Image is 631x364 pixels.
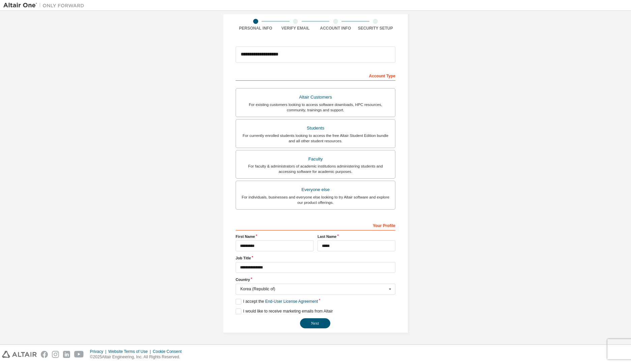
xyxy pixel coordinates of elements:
div: Personal Info [236,26,276,31]
img: youtube.svg [74,351,84,358]
div: Website Terms of Use [108,349,153,354]
img: Altair One [3,2,88,9]
img: instagram.svg [52,351,59,358]
div: For existing customers looking to access software downloads, HPC resources, community, trainings ... [240,102,391,113]
div: Everyone else [240,185,391,194]
div: Students [240,123,391,133]
div: For currently enrolled students looking to access the free Altair Student Edition bundle and all ... [240,133,391,144]
p: © 2025 Altair Engineering, Inc. All Rights Reserved. [90,354,186,360]
img: linkedin.svg [63,351,70,358]
div: Verify Email [276,26,316,31]
label: Last Name [318,234,395,239]
img: facebook.svg [41,351,48,358]
a: End-User License Agreement [265,299,318,304]
label: I accept the [236,299,318,304]
div: Faculty [240,154,391,164]
label: First Name [236,234,313,239]
label: I would like to receive marketing emails from Altair [236,308,333,314]
label: Country [236,277,395,282]
img: altair_logo.svg [2,351,37,358]
div: For faculty & administrators of academic institutions administering students and accessing softwa... [240,163,391,174]
div: Account Type [236,70,395,81]
div: Cookie Consent [153,349,185,354]
div: For individuals, businesses and everyone else looking to try Altair software and explore our prod... [240,194,391,205]
div: Account Info [315,26,356,31]
label: Job Title [236,255,395,261]
div: Privacy [90,349,108,354]
button: Next [300,318,330,328]
div: Your Profile [236,220,395,230]
div: Security Setup [356,26,396,31]
div: Altair Customers [240,93,391,102]
div: Korea (Republic of) [240,287,387,291]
